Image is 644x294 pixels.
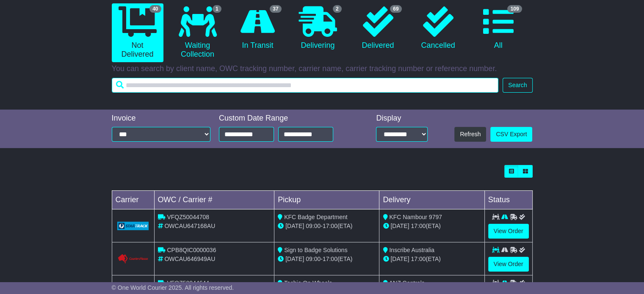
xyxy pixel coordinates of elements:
p: You can search by client name, OWC tracking number, carrier name, carrier tracking number or refe... [112,64,533,74]
span: 09:00 [306,256,321,262]
td: Delivery [379,191,484,209]
td: OWC / Carrier # [154,191,274,209]
a: 37 In Transit [232,3,284,53]
span: 1 [213,5,221,13]
span: 17:00 [411,256,426,262]
span: OWCAU646949AU [164,256,215,262]
a: 1 Waiting Collection [172,3,224,62]
button: Refresh [454,127,486,142]
a: View Order [488,224,529,239]
a: Cancelled [412,3,464,53]
span: 2 [333,5,342,13]
td: Pickup [274,191,379,209]
span: [DATE] [390,256,409,262]
a: 109 All [473,3,524,53]
a: 69 Delivered [352,3,404,53]
a: 40 Not Delivered [112,3,163,62]
a: 2 Delivering [292,3,344,53]
span: CPB8QIC0000036 [167,247,216,253]
span: Inscribe Australia [389,247,434,253]
span: VFQZ50044708 [167,214,209,220]
div: - (ETA) [278,222,376,231]
a: CSV Export [490,127,532,142]
span: KFC Nambour 9797 [389,214,442,220]
span: © One World Courier 2025. All rights reserved. [112,284,234,291]
span: [DATE] [285,223,304,229]
span: 37 [270,5,281,13]
span: 17:00 [323,256,337,262]
span: OWCAU647168AU [164,223,215,229]
td: Carrier [112,191,154,209]
span: ANZ Controls [389,280,425,286]
span: VFQZ50044644 [167,280,209,286]
span: KFC Badge Department [284,214,347,220]
span: [DATE] [390,223,409,229]
span: [DATE] [285,256,304,262]
img: GetCarrierServiceLogo [117,222,149,230]
span: 17:00 [323,223,337,229]
div: (ETA) [383,255,481,264]
span: 17:00 [411,223,426,229]
div: - (ETA) [278,255,376,264]
div: Custom Date Range [219,114,354,123]
button: Search [503,78,532,93]
td: Status [484,191,532,209]
a: View Order [488,257,529,272]
span: 09:00 [306,223,321,229]
div: Invoice [112,114,211,123]
span: Techie On Wheels [284,280,332,286]
div: (ETA) [383,222,481,231]
div: Display [376,114,428,123]
span: Sign to Badge Solutions [284,247,347,253]
span: 40 [149,5,161,13]
span: 69 [390,5,401,13]
img: GetCarrierServiceLogo [117,254,149,264]
span: 109 [507,5,522,13]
